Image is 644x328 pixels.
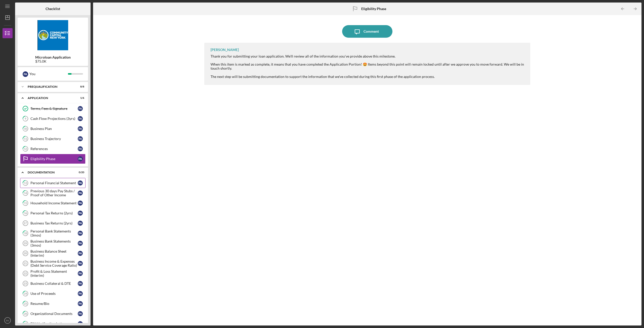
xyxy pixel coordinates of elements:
a: 13Personal Financial StatementPA [20,178,86,188]
tspan: 16 [24,212,27,215]
div: Prequalification [28,85,72,88]
tspan: 13 [24,181,27,185]
div: P A [78,281,83,286]
div: Resume/Bio [30,302,78,306]
tspan: 27 [24,322,27,325]
div: P A [78,191,83,196]
a: 11Business TrajectoryPA [20,134,86,144]
tspan: 10 [24,127,27,130]
div: P A [78,311,83,316]
a: 14Previous 30 days Pay Stubs / Proof of Other IncomePA [20,188,86,198]
a: Eligibility PhasePA [20,154,86,164]
b: Checklist [46,7,60,11]
a: 20Business Balance Sheet (Interim)PA [20,248,86,258]
div: Business Collateral & DTE [30,282,78,286]
tspan: 20 [24,252,27,255]
tspan: 19 [24,242,27,245]
tspan: 14 [24,192,27,195]
div: Use of Proceeds [30,292,78,296]
div: 8 / 8 [75,85,84,88]
b: Eligibility Phase [361,7,386,11]
a: 26Organizational DocumentsPA [20,309,86,319]
div: P A [78,231,83,236]
tspan: 21 [24,262,27,265]
a: 23Business Collateral & DTEPA [20,278,86,289]
tspan: 12 [24,147,27,151]
div: Business Income & Expenses (Debt Service Coverage Ratio) [30,259,78,267]
a: 16Personal Tax Returns (2yrs)PA [20,208,86,218]
div: Organizational Documents [30,312,78,316]
div: P A [78,291,83,296]
div: $75.0K [35,59,71,63]
div: P A [78,180,83,185]
div: You [29,70,68,78]
tspan: 9 [25,117,26,120]
button: Comment [342,25,392,38]
div: P A [78,136,83,141]
div: Business Plan [30,127,78,131]
a: 17Business Tax Returns (2yrs)PA [20,218,86,228]
img: Product logo [18,20,88,50]
a: 25Resume/BioPA [20,299,86,309]
div: P A [78,271,83,276]
a: 10Business PlanPA [20,124,86,134]
div: P A [78,126,83,131]
div: Documentation [28,171,72,174]
tspan: 25 [24,302,27,305]
div: P A [78,146,83,151]
div: Previous 30 days Pay Stubs / Proof of Other Income [30,189,78,197]
div: P A [78,221,83,226]
div: References [30,147,78,151]
div: P A [78,116,83,121]
a: 9Cash Flow Projections (3yrs)PA [20,114,86,124]
div: Business Balance Sheet (Interim) [30,249,78,257]
div: Terms, Fees & Signature [30,107,78,111]
tspan: 22 [24,272,27,275]
div: P A [23,71,28,77]
div: Personal Financial Statement [30,181,78,185]
div: P A [78,156,83,161]
a: 18Personal Bank Statements (3mos)PA [20,228,86,238]
tspan: 15 [24,202,27,205]
a: 22Profit & Loss Statement (Interim)PA [20,268,86,278]
div: P A [78,241,83,246]
div: Household Income Statement [30,201,78,205]
a: Terms, Fees & SignaturePA [20,104,86,114]
div: 1 / 6 [75,97,84,100]
tspan: 26 [24,312,27,315]
div: Comment [364,25,379,38]
div: Application [28,97,72,100]
tspan: 17 [24,222,27,225]
div: Business Trajectory [30,137,78,141]
button: PA [3,315,13,325]
a: 19Business Bank Statements (3mos)PA [20,238,86,248]
div: 0 / 20 [75,171,84,174]
div: P A [78,106,83,111]
b: Microloan Application [35,55,71,59]
div: [PERSON_NAME] [211,48,239,52]
a: 24Use of ProceedsPA [20,289,86,299]
div: Business Tax Returns (2yrs) [30,221,78,225]
div: P A [78,261,83,266]
div: P A [78,321,83,326]
a: 21Business Income & Expenses (Debt Service Coverage Ratio)PA [20,258,86,268]
a: 15Household Income StatementPA [20,198,86,208]
a: 12ReferencesPA [20,144,86,154]
tspan: 23 [24,282,27,285]
tspan: 24 [24,292,27,295]
tspan: 18 [24,232,27,235]
tspan: 11 [24,137,27,140]
div: Profit & Loss Statement (Interim) [30,269,78,277]
div: Personal Bank Statements (3mos) [30,229,78,237]
div: Eligibility Phase [30,157,78,161]
div: P A [78,201,83,206]
div: Thank you for submitting your loan application. We'll review all of the information you've provid... [211,54,525,79]
div: Business Bank Statements (3mos) [30,239,78,247]
div: P A [78,301,83,306]
div: P A [78,251,83,256]
div: P A [78,211,83,216]
text: PA [6,319,9,322]
div: EIN Verification Letter [30,322,78,326]
div: Personal Tax Returns (2yrs) [30,211,78,215]
div: Cash Flow Projections (3yrs) [30,117,78,121]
